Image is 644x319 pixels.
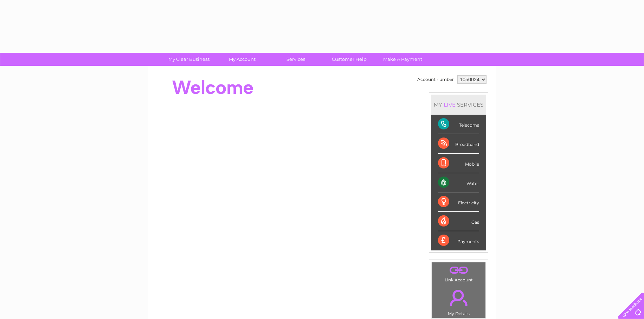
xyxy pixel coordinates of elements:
[438,231,479,250] div: Payments
[438,212,479,231] div: Gas
[320,53,378,66] a: Customer Help
[431,95,486,115] div: MY SERVICES
[374,53,432,66] a: Make A Payment
[431,284,486,318] td: My Details
[433,264,484,276] a: .
[438,192,479,212] div: Electricity
[160,53,218,66] a: My Clear Business
[438,173,479,192] div: Water
[442,101,457,108] div: LIVE
[438,115,479,134] div: Telecoms
[213,53,271,66] a: My Account
[438,154,479,173] div: Mobile
[431,262,486,284] td: Link Account
[438,134,479,153] div: Broadband
[267,53,325,66] a: Services
[433,286,484,310] a: .
[416,74,456,85] td: Account number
